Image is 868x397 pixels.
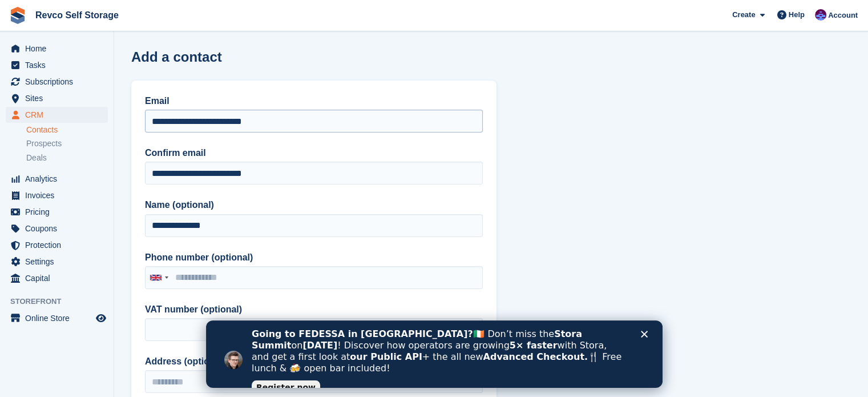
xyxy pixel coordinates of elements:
[789,9,805,21] span: Help
[6,254,108,270] a: menu
[732,9,755,21] span: Create
[25,237,94,253] span: Protection
[26,153,47,163] span: Deals
[25,107,94,123] span: CRM
[25,270,94,286] span: Capital
[6,187,108,203] a: menu
[6,171,108,187] a: menu
[6,57,108,73] a: menu
[94,311,108,325] a: Preview store
[9,7,26,24] img: stora-icon-8386f47178a22dfd0bd8f6a31ec36ba5ce8667c1dd55bd0f319d3a0aa187defe.svg
[145,94,483,108] label: Email
[6,270,108,286] a: menu
[145,146,483,160] label: Confirm email
[25,204,94,220] span: Pricing
[435,10,446,17] div: Close
[6,220,108,236] a: menu
[815,9,826,21] img: Lianne Revell
[145,355,483,368] label: Address (optional)
[6,107,108,123] a: menu
[145,251,483,264] label: Phone number (optional)
[6,310,108,326] a: menu
[26,138,108,150] a: Prospects
[25,220,94,236] span: Coupons
[145,303,483,316] label: VAT number (optional)
[828,10,858,21] span: Account
[6,204,108,220] a: menu
[6,237,108,253] a: menu
[6,41,108,57] a: menu
[25,171,94,187] span: Analytics
[46,60,114,74] a: Register now
[25,187,94,203] span: Invoices
[25,254,94,270] span: Settings
[26,138,62,149] span: Prospects
[26,152,108,164] a: Deals
[10,296,114,307] span: Storefront
[25,41,94,57] span: Home
[25,310,94,326] span: Online Store
[131,49,222,65] h1: Add a contact
[26,125,108,135] a: Contacts
[25,57,94,73] span: Tasks
[6,90,108,106] a: menu
[6,74,108,90] a: menu
[145,198,483,212] label: Name (optional)
[31,6,123,25] a: Revco Self Storage
[206,320,663,388] iframe: Intercom live chat banner
[25,74,94,90] span: Subscriptions
[25,90,94,106] span: Sites
[146,267,172,288] div: United Kingdom: +44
